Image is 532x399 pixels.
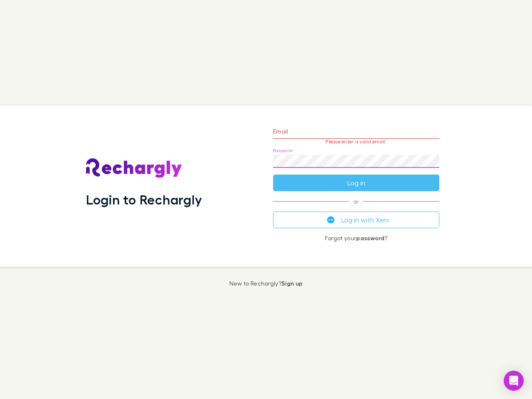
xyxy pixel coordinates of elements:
[356,234,384,241] a: password
[327,216,335,224] img: Xero's logo
[273,212,439,228] button: Log in with Xero
[229,280,303,287] p: New to Rechargly?
[86,192,202,207] h1: Login to Rechargly
[273,175,439,191] button: Log in
[273,139,439,145] p: Please enter a valid email.
[273,201,439,202] span: or
[86,158,182,178] img: Rechargly's Logo
[273,235,439,241] p: Forgot your ?
[504,371,524,391] div: Open Intercom Messenger
[281,280,303,287] a: Sign up
[273,148,293,154] label: Password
